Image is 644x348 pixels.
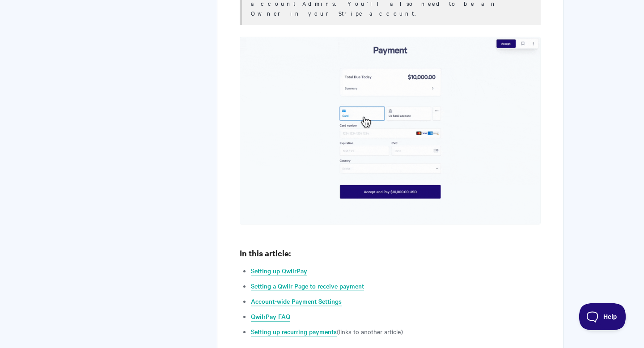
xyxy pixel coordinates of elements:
[251,281,364,291] a: Setting a Qwilr Page to receive payment
[251,312,290,322] a: QwilrPay FAQ
[251,266,307,276] a: Setting up QwilrPay
[251,297,342,306] a: Account-wide Payment Settings
[240,37,541,224] img: file-oYQgcHOb2T.gif
[240,247,291,259] b: In this article:
[579,303,626,330] iframe: Toggle Customer Support
[251,326,541,337] li: (links to another article)
[251,327,337,337] a: Setting up recurring payments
